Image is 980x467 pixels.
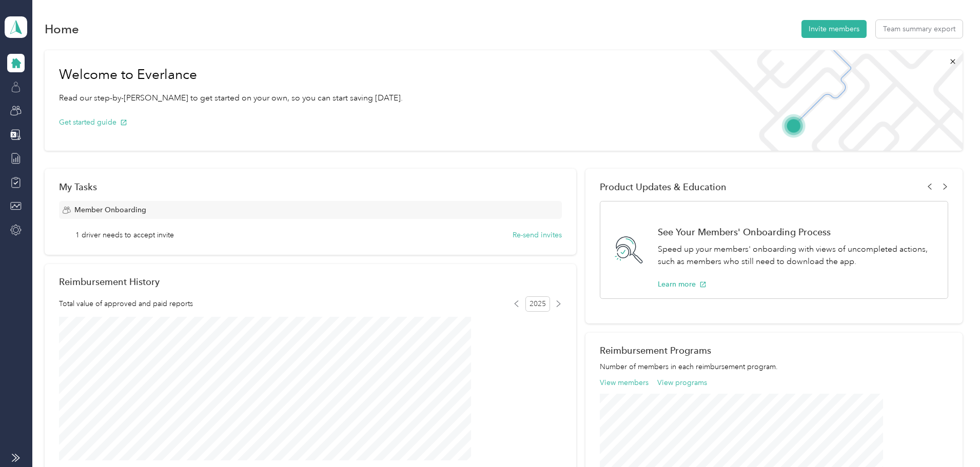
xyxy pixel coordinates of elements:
span: Member Onboarding [74,205,146,215]
button: Invite members [801,20,867,38]
h1: Welcome to Everlance [59,67,403,83]
button: Team summary export [876,20,963,38]
p: Read our step-by-[PERSON_NAME] to get started on your own, so you can start saving [DATE]. [59,92,403,105]
span: 2025 [525,296,550,312]
img: Welcome to everlance [699,50,962,151]
h2: Reimbursement Programs [600,345,948,356]
h2: Reimbursement History [59,276,160,287]
h1: See Your Members' Onboarding Process [658,227,937,237]
span: Total value of approved and paid reports [59,298,193,309]
span: 1 driver needs to accept invite [75,230,174,240]
button: View members [600,377,649,388]
p: Speed up your members' onboarding with views of uncompleted actions, such as members who still ne... [658,243,937,268]
button: Learn more [658,279,707,290]
button: Get started guide [59,117,127,128]
p: Number of members in each reimbursement program. [600,361,948,372]
h1: Home [45,24,79,34]
button: Re-send invites [513,230,562,240]
div: My Tasks [59,181,562,192]
button: View programs [657,377,707,388]
iframe: Everlance-gr Chat Button Frame [923,410,980,467]
span: Product Updates & Education [600,181,727,192]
